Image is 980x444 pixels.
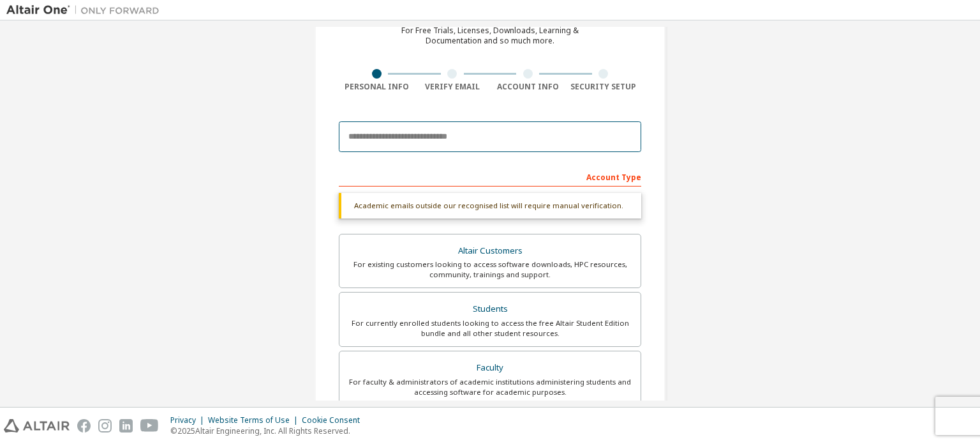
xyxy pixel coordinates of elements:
[401,26,579,46] div: For Free Trials, Licenses, Downloads, Learning & Documentation and so much more.
[347,242,633,260] div: Altair Customers
[140,419,159,433] img: youtube.svg
[347,377,633,397] div: For faculty & administrators of academic institutions administering students and accessing softwa...
[566,82,642,92] div: Security Setup
[119,419,133,433] img: linkedin.svg
[170,425,367,436] p: © 2025 Altair Engineering, Inc. All Rights Reserved.
[77,419,91,433] img: facebook.svg
[208,415,302,425] div: Website Terms of Use
[347,359,633,377] div: Faculty
[4,419,70,433] img: altair_logo.svg
[347,318,633,339] div: For currently enrolled students looking to access the free Altair Student Edition bundle and all ...
[347,259,633,280] div: For existing customers looking to access software downloads, HPC resources, community, trainings ...
[339,193,641,218] div: Academic emails outside our recognised list will require manual verification.
[339,82,415,92] div: Personal Info
[339,166,641,187] div: Account Type
[6,4,166,17] img: Altair One
[415,82,491,92] div: Verify Email
[347,300,633,318] div: Students
[98,419,112,433] img: instagram.svg
[302,415,367,425] div: Cookie Consent
[170,415,208,425] div: Privacy
[490,82,566,92] div: Account Info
